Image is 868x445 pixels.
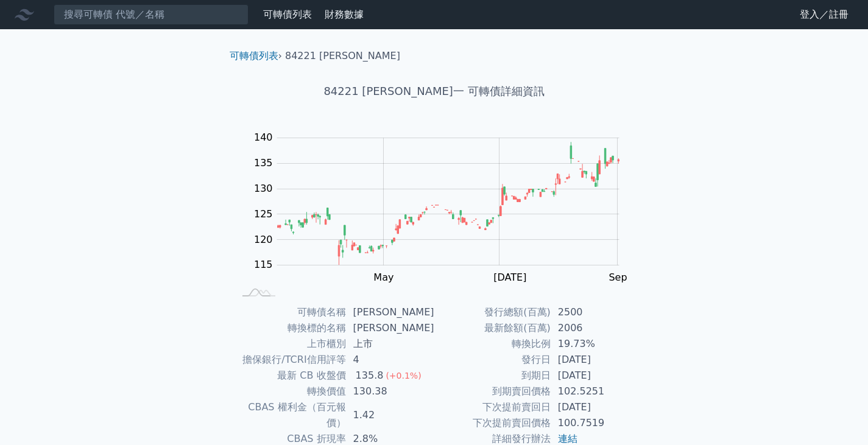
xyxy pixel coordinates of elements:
[235,352,346,368] td: 擔保銀行/TCRI信用評等
[790,5,858,24] a: 登入／註冊
[434,399,551,415] td: 下次提前賣回日
[235,399,346,431] td: CBAS 權利金（百元報價）
[230,50,278,61] a: 可轉債列表
[434,352,551,368] td: 發行日
[551,352,634,368] td: [DATE]
[434,320,551,336] td: 最新餘額(百萬)
[235,384,346,399] td: 轉換價值
[434,415,551,431] td: 下次提前賣回價格
[235,304,346,320] td: 可轉債名稱
[551,336,634,352] td: 19.73%
[609,272,627,283] tspan: Sep
[434,384,551,399] td: 到期賣回價格
[373,272,393,283] tspan: May
[220,83,649,100] h1: 84221 [PERSON_NAME]一 可轉債詳細資訊
[434,304,551,320] td: 發行總額(百萬)
[493,272,526,283] tspan: [DATE]
[235,320,346,336] td: 轉換標的名稱
[254,259,273,270] tspan: 115
[254,157,273,169] tspan: 135
[346,304,434,320] td: [PERSON_NAME]
[346,384,434,399] td: 130.38
[551,415,634,431] td: 100.7519
[386,371,421,380] span: (+0.1%)
[285,49,400,63] li: 84221 [PERSON_NAME]
[551,304,634,320] td: 2500
[254,183,273,194] tspan: 130
[235,368,346,384] td: 最新 CB 收盤價
[346,352,434,368] td: 4
[248,131,638,283] g: Chart
[254,208,273,220] tspan: 125
[551,320,634,336] td: 2006
[346,320,434,336] td: [PERSON_NAME]
[434,336,551,352] td: 轉換比例
[235,336,346,352] td: 上市櫃別
[558,433,577,444] a: 連結
[551,384,634,399] td: 102.5251
[353,368,386,384] div: 135.8
[434,368,551,384] td: 到期日
[325,9,364,20] a: 財務數據
[54,4,249,25] input: 搜尋可轉債 代號／名稱
[230,49,282,63] li: ›
[254,131,273,143] tspan: 140
[551,399,634,415] td: [DATE]
[254,234,273,245] tspan: 120
[263,9,312,20] a: 可轉債列表
[551,368,634,384] td: [DATE]
[346,336,434,352] td: 上市
[346,399,434,431] td: 1.42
